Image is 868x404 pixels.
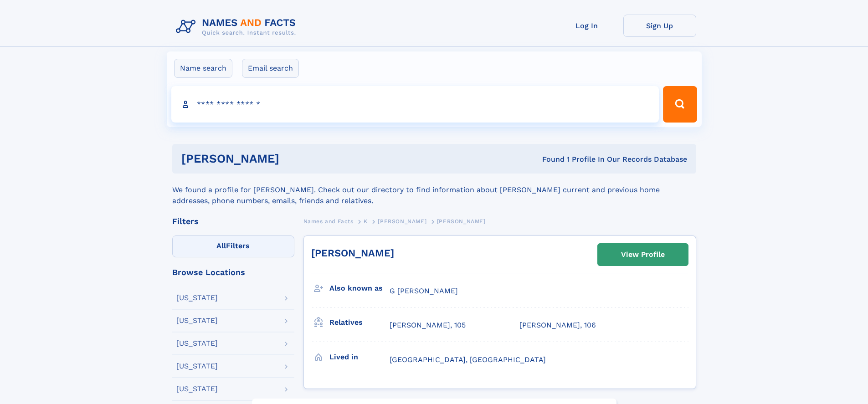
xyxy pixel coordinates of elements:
img: Logo Names and Facts [172,15,303,39]
a: [PERSON_NAME] [378,215,426,227]
label: Name search [174,59,232,78]
div: Browse Locations [172,268,294,276]
button: Search Button [663,86,697,123]
a: [PERSON_NAME] [311,247,394,259]
div: [US_STATE] [176,363,218,370]
label: Filters [172,235,294,257]
div: We found a profile for [PERSON_NAME]. Check out our directory to find information about [PERSON_N... [172,174,696,206]
h3: Lived in [329,349,390,365]
div: Filters [172,217,294,225]
div: [US_STATE] [176,385,218,393]
span: All [216,241,226,250]
a: Sign Up [623,15,696,37]
a: [PERSON_NAME], 105 [390,320,466,330]
a: [PERSON_NAME], 106 [519,320,596,330]
div: [US_STATE] [176,317,218,324]
h3: Relatives [329,315,390,330]
span: [GEOGRAPHIC_DATA], [GEOGRAPHIC_DATA] [390,355,546,364]
span: K [364,218,368,225]
span: [PERSON_NAME] [437,218,486,225]
a: Names and Facts [303,215,354,227]
a: K [364,215,368,227]
div: [US_STATE] [176,340,218,347]
div: [US_STATE] [176,294,218,302]
span: [PERSON_NAME] [378,218,426,225]
h1: [PERSON_NAME] [181,153,411,164]
input: search input [171,86,659,123]
div: View Profile [621,244,665,265]
div: Found 1 Profile In Our Records Database [411,154,687,164]
h3: Also known as [329,281,390,296]
label: Email search [242,59,299,78]
a: View Profile [598,244,688,266]
a: Log In [550,15,623,37]
span: G [PERSON_NAME] [390,286,458,295]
